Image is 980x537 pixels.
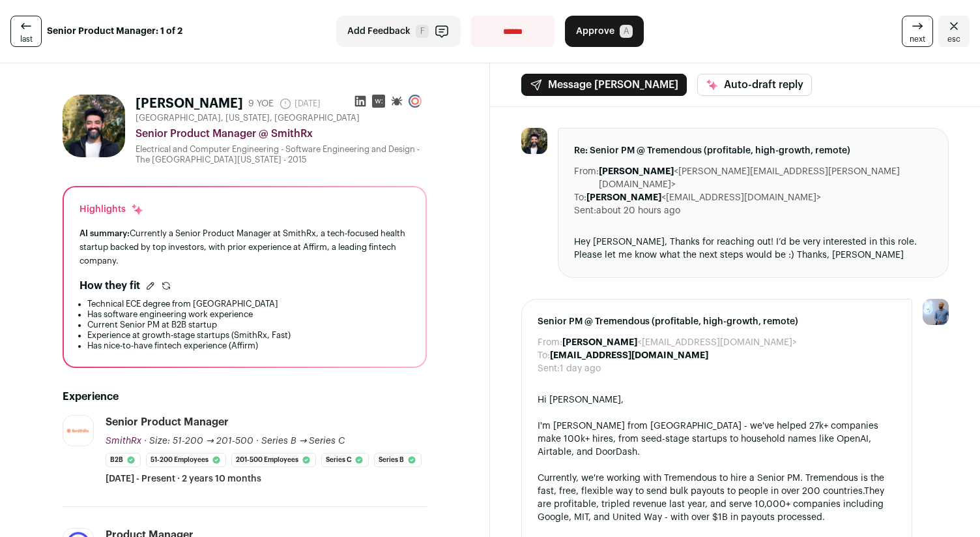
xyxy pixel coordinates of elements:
b: [PERSON_NAME] [599,167,674,176]
li: Series B [374,453,422,467]
span: last [20,34,33,44]
img: e593c7b5bcff0abae627b0371f1939b93fe23c06e670834f238590b9900dd5ef.jpg [521,128,547,154]
li: Has nice-to-have fintech experience (Affirm) [87,341,410,351]
span: Senior PM @ Tremendous (profitable, high-growth, remote) [538,315,896,328]
li: B2B [106,453,141,467]
h1: [PERSON_NAME] [136,95,243,113]
div: Hi [PERSON_NAME], [538,393,896,407]
div: I'm [PERSON_NAME] from [GEOGRAPHIC_DATA] - we've helped 27k+ companies make 100k+ hires, from see... [538,420,896,459]
dd: 1 day ago [560,362,601,375]
li: Technical ECE degree from [GEOGRAPHIC_DATA] [87,299,410,309]
button: Auto-draft reply [697,74,812,96]
span: They are profitable, tripled revenue last year, and serve 10,000+ companies including Google, MIT... [538,487,884,522]
span: A [620,25,633,38]
span: · Size: 51-200 → 201-500 [144,437,253,446]
li: 201-500 employees [231,453,316,467]
span: Approve [576,25,614,38]
dt: Sent: [538,362,560,375]
dd: about 20 hours ago [596,204,680,217]
span: AI summary: [79,229,130,238]
dt: From: [574,165,599,191]
dt: To: [538,349,550,362]
li: Current Senior PM at B2B startup [87,320,410,330]
b: [EMAIL_ADDRESS][DOMAIN_NAME] [550,351,708,360]
strong: Senior Product Manager: 1 of 2 [47,25,182,38]
a: next [902,16,933,47]
span: Add Feedback [347,25,411,38]
span: esc [947,34,960,44]
li: Series C [321,453,369,467]
span: SmithRx [106,437,141,446]
dd: <[EMAIL_ADDRESS][DOMAIN_NAME]> [586,191,821,204]
span: Re: Senior PM @ Tremendous (profitable, high-growth, remote) [574,144,932,157]
dd: <[PERSON_NAME][EMAIL_ADDRESS][PERSON_NAME][DOMAIN_NAME]> [599,165,932,191]
span: [DATE] - Present · 2 years 10 months [106,472,261,485]
div: Currently a Senior Product Manager at SmithRx, a tech-focused health startup backed by top invest... [79,226,410,268]
button: Approve A [565,16,644,47]
dt: From: [538,336,562,349]
li: Has software engineering work experience [87,309,410,320]
div: Electrical and Computer Engineering - Software Engineering and Design - The [GEOGRAPHIC_DATA][US_... [136,144,427,165]
img: 97332-medium_jpg [923,299,949,325]
h2: How they fit [79,278,140,294]
a: Close [938,16,970,47]
div: Senior Product Manager @ SmithRx [136,126,427,142]
span: [GEOGRAPHIC_DATA], [US_STATE], [GEOGRAPHIC_DATA] [136,113,360,123]
span: · [256,435,259,448]
div: Currently, we're working with Tremendous to hire a Senior PM. Tremendous is the fast, free, flexi... [538,472,896,524]
img: 171d7690ce993327dc179c5254e9a87c74dcdaa09412b5fb58a578f381f64f16.jpg [63,416,93,446]
li: 51-200 employees [146,453,226,467]
b: [PERSON_NAME] [586,193,661,202]
dt: To: [574,191,586,204]
span: F [416,25,429,38]
div: 9 YOE [248,97,274,110]
img: e593c7b5bcff0abae627b0371f1939b93fe23c06e670834f238590b9900dd5ef.jpg [63,95,125,157]
a: last [10,16,42,47]
div: Highlights [79,203,144,216]
button: Message [PERSON_NAME] [521,74,687,96]
h2: Experience [63,389,427,405]
dt: Sent: [574,204,596,217]
div: Senior Product Manager [106,415,229,429]
button: Add Feedback F [336,16,461,47]
span: [DATE] [279,97,321,110]
b: [PERSON_NAME] [562,338,637,347]
span: Series B → Series C [261,437,345,446]
span: next [910,34,925,44]
div: Hey [PERSON_NAME], Thanks for reaching out! I’d be very interested in this role. Please let me kn... [574,236,932,262]
li: Experience at growth-stage startups (SmithRx, Fast) [87,330,410,341]
dd: <[EMAIL_ADDRESS][DOMAIN_NAME]> [562,336,797,349]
